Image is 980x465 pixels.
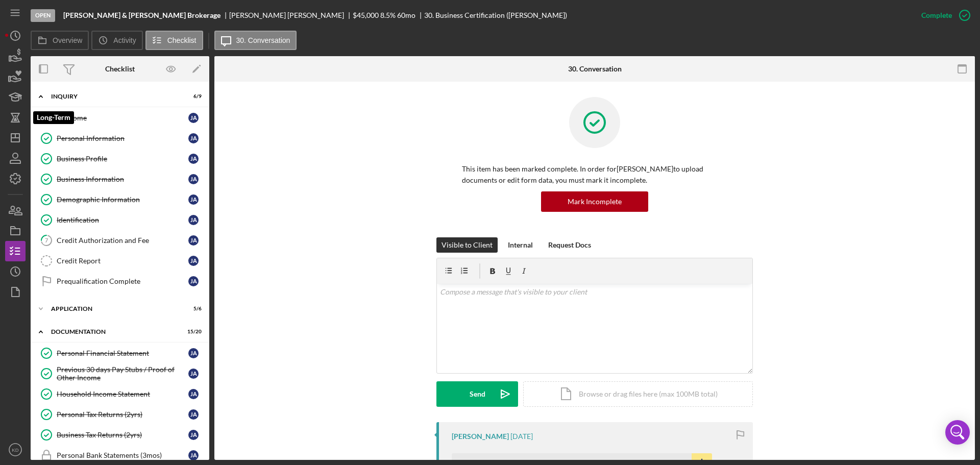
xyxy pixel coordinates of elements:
[36,271,204,291] a: Prequalification CompleteJA
[188,409,199,420] div: J A
[36,128,204,149] a: Personal InformationJA
[188,369,199,379] div: J A
[57,257,188,265] div: Credit Report
[36,425,204,445] a: Business Tax Returns (2yrs)JA
[51,306,176,312] div: Application
[424,11,567,19] div: 30. Business Certification ([PERSON_NAME])
[57,134,188,142] div: Personal Information
[214,31,297,50] button: 30. Conversation
[57,216,188,224] div: Identification
[183,329,202,335] div: 15 / 20
[5,439,26,460] button: KD
[911,5,975,26] button: Complete
[188,389,199,399] div: J A
[452,432,509,440] div: [PERSON_NAME]
[188,430,199,440] div: J A
[36,210,204,230] a: IdentificationJA
[188,256,199,266] div: J A
[57,431,188,439] div: Business Tax Returns (2yrs)
[36,251,204,271] a: Credit ReportJA
[436,381,518,407] button: Send
[53,36,82,44] label: Overview
[57,155,188,163] div: Business Profile
[57,349,188,357] div: Personal Financial Statement
[188,348,199,358] div: J A
[31,31,89,50] button: Overview
[353,11,379,19] span: $45,000
[945,420,970,445] div: Open Intercom Messenger
[236,36,290,44] label: 30. Conversation
[462,163,727,186] p: This item has been marked complete. In order for [PERSON_NAME] to upload documents or edit form d...
[36,230,204,251] a: 7Credit Authorization and FeeJA
[57,195,188,204] div: Demographic Information
[188,174,199,184] div: J A
[188,235,199,246] div: J A
[57,236,188,244] div: Credit Authorization and Fee
[36,343,204,363] a: Personal Financial StatementJA
[36,404,204,425] a: Personal Tax Returns (2yrs)JA
[51,93,176,100] div: Inquiry
[36,363,204,384] a: Previous 30 days Pay Stubs / Proof of Other IncomeJA
[188,194,199,205] div: J A
[188,276,199,286] div: J A
[57,451,188,459] div: Personal Bank Statements (3mos)
[510,432,533,440] time: 2025-08-13 13:33
[105,65,135,73] div: Checklist
[503,237,538,253] button: Internal
[397,11,415,19] div: 60 mo
[57,175,188,183] div: Business Information
[188,450,199,460] div: J A
[31,9,55,22] div: Open
[183,93,202,100] div: 6 / 9
[57,114,188,122] div: Welcome
[36,169,204,189] a: Business InformationJA
[36,384,204,404] a: Household Income StatementJA
[188,154,199,164] div: J A
[548,237,591,253] div: Request Docs
[568,191,622,212] div: Mark Incomplete
[145,31,203,50] button: Checklist
[921,5,952,26] div: Complete
[36,108,204,128] a: WelcomeJA
[51,329,176,335] div: Documentation
[442,237,493,253] div: Visible to Client
[229,11,353,19] div: [PERSON_NAME] [PERSON_NAME]
[541,191,648,212] button: Mark Incomplete
[188,113,199,123] div: J A
[508,237,533,253] div: Internal
[167,36,197,44] label: Checklist
[57,365,188,382] div: Previous 30 days Pay Stubs / Proof of Other Income
[45,237,48,243] tspan: 7
[57,410,188,419] div: Personal Tax Returns (2yrs)
[57,390,188,398] div: Household Income Statement
[36,149,204,169] a: Business ProfileJA
[36,189,204,210] a: Demographic InformationJA
[188,215,199,225] div: J A
[63,11,220,19] b: [PERSON_NAME] & [PERSON_NAME] Brokerage
[113,36,136,44] label: Activity
[380,11,396,19] div: 8.5 %
[57,277,188,285] div: Prequalification Complete
[183,306,202,312] div: 5 / 6
[436,237,498,253] button: Visible to Client
[12,447,18,453] text: KD
[543,237,596,253] button: Request Docs
[91,31,142,50] button: Activity
[470,381,485,407] div: Send
[568,65,622,73] div: 30. Conversation
[188,133,199,143] div: J A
